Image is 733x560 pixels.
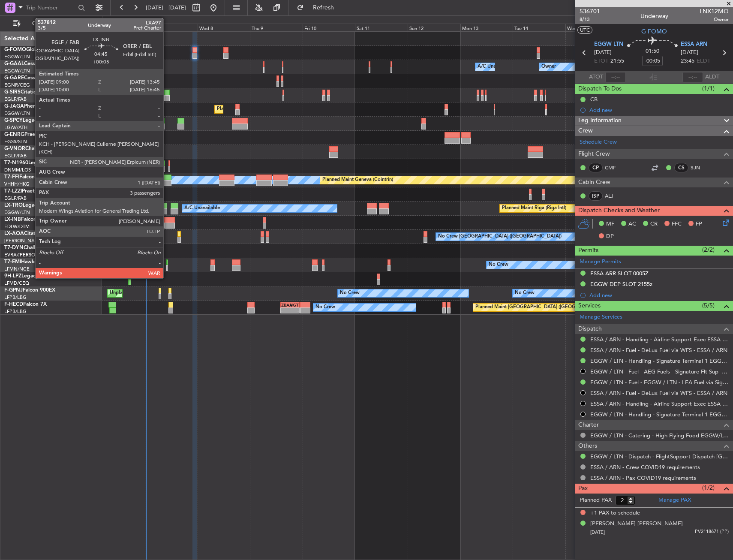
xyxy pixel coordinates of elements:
a: Manage PAX [658,496,691,505]
a: CMF [605,164,624,172]
div: - [281,308,290,313]
span: [DATE] [594,48,612,57]
a: 9H-LPZLegacy 500 [4,274,49,279]
a: T7-FFIFalcon 7X [4,175,43,180]
div: Planned Maint [GEOGRAPHIC_DATA] ([GEOGRAPHIC_DATA]) [217,103,352,116]
span: G-GAAL [4,61,24,66]
a: ESSA / ARN - Fuel - DeLux Fuel via WFS - ESSA / ARN [590,389,727,397]
a: EGGW / LTN - Fuel - EGGW / LTN - LEA Fuel via Signature in EGGW [590,379,729,386]
span: T7-N1960 [4,160,28,166]
a: LX-TROLegacy 650 [4,203,50,208]
div: ZBAA [281,302,290,307]
span: LX-INB [4,217,21,222]
a: EGGW / LTN - Dispatch - FlightSupport Dispatch [GEOGRAPHIC_DATA] [590,453,729,460]
div: Sun 12 [408,24,460,31]
a: G-SIRSCitation Excel [4,90,54,95]
div: CB [590,96,598,103]
div: Mon 6 [92,24,145,31]
div: Thu 9 [250,24,303,31]
a: G-ENRGPraetor 600 [4,132,53,137]
a: EGGW/LTN [4,54,30,60]
div: A/C Unavailable [478,60,513,73]
span: (2/2) [702,245,715,254]
a: EGSS/STN [4,138,27,145]
span: Dispatch [578,324,602,334]
span: T7-FFI [4,175,19,180]
a: F-GPNJFalcon 900EX [4,288,55,293]
label: Planned PAX [580,496,612,505]
a: VHHH/HKG [4,181,30,187]
a: EGGW / LTN - Catering - High Flying Food EGGW/LTN [590,432,729,439]
span: G-SPCY [4,118,23,123]
div: Fri 10 [303,24,355,31]
div: A/C Unavailable [184,202,220,215]
input: --:-- [605,72,626,82]
span: [DATE] - [DATE] [146,4,186,12]
a: EGLF/FAB [4,153,27,159]
span: [DATE] [681,48,698,57]
div: CS [674,163,688,172]
a: ESSA / ARN - Fuel - DeLux Fuel via WFS - ESSA / ARN [590,346,727,354]
a: LFMN/NCE [4,266,30,272]
div: Unplanned Maint [GEOGRAPHIC_DATA] ([GEOGRAPHIC_DATA]) [110,287,251,300]
span: Refresh [306,5,342,11]
a: T7-DYNChallenger 604 [4,245,60,250]
span: Owner [700,16,729,23]
span: FFC [672,220,682,229]
a: ESSA / ARN - Pax COVID19 requirements [590,474,696,482]
span: F-GPNJ [4,288,23,293]
div: Planned Maint [GEOGRAPHIC_DATA] ([GEOGRAPHIC_DATA]) [475,301,610,314]
a: LGAV/ATH [4,124,27,131]
span: G-SIRS [4,90,21,95]
span: AC [628,220,636,229]
button: Refresh [293,1,344,15]
div: Add new [589,106,729,114]
span: T7-LZZI [4,189,22,194]
a: EVRA/[PERSON_NAME] [4,252,57,258]
div: Tue 7 [145,24,198,31]
a: F-HECDFalcon 7X [4,302,47,307]
span: Dispatch Checks and Weather [578,206,660,216]
a: Schedule Crew [580,138,617,147]
span: ESSA ARN [681,40,707,49]
span: F-HECD [4,302,23,307]
span: 8/13 [580,16,600,23]
a: EGGW/LTN [4,209,30,216]
span: LX-TRO [4,203,23,208]
span: Permits [578,246,598,256]
span: (1/1) [702,84,715,93]
span: 21:55 [610,57,624,66]
span: Cabin Crew [578,178,610,187]
span: G-FOMO [4,47,26,52]
a: ALJ [605,192,624,200]
span: DP [606,232,614,241]
div: No Crew [489,259,508,271]
div: UGTB [290,302,299,307]
a: EGLF/FAB [4,195,27,202]
span: Charter [578,420,599,430]
span: G-JAGA [4,104,24,109]
span: T7-DYN [4,245,24,250]
div: Planned Maint Geneva (Cointrin) [322,174,393,187]
span: T7-EMI [4,259,21,265]
a: LFMD/CEQ [4,280,29,286]
span: 23:45 [681,57,694,66]
span: MF [606,220,614,229]
div: No Crew [315,301,335,314]
span: CR [650,220,658,229]
span: ALDT [705,73,719,81]
a: LX-AOACitation Mustang [4,231,66,236]
a: G-FOMOGlobal 6000 [4,47,55,52]
div: No Crew [GEOGRAPHIC_DATA] ([GEOGRAPHIC_DATA]) [438,230,562,243]
div: Planned Maint Riga (Riga Intl) [502,202,566,215]
div: EGGW DEP SLOT 2155z [590,280,652,288]
a: G-SPCYLegacy 650 [4,118,50,123]
span: Pax [578,484,588,494]
a: DNMM/LOS [4,167,31,173]
a: G-VNORChallenger 650 [4,146,62,151]
a: G-JAGAPhenom 300 [4,104,54,109]
span: G-GARE [4,75,24,81]
button: UTC [577,26,592,34]
div: [DATE] [104,17,118,24]
a: EDLW/DTM [4,223,30,230]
